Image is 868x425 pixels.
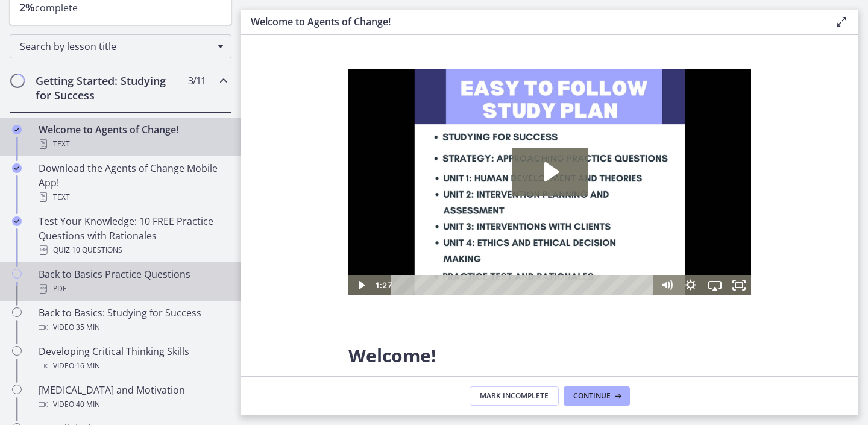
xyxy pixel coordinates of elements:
[354,206,379,227] button: Airplay
[39,306,227,335] div: Back to Basics: Studying for Success
[74,397,100,412] span: · 40 min
[12,125,22,134] i: Completed
[39,344,227,373] div: Developing Critical Thinking Skills
[348,376,751,419] p: We are grateful that you have placed your trust in Agents of Change to assist you in preparing fo...
[470,386,559,406] button: Mark Incomplete
[10,34,231,58] div: Search by lesson title
[564,386,630,406] button: Continue
[39,122,227,151] div: Welcome to Agents of Change!
[39,161,227,204] div: Download the Agents of Change Mobile App!
[164,79,239,127] button: Play Video: c1o6hcmjueu5qasqsu00.mp4
[36,74,183,102] h2: Getting Started: Studying for Success
[12,163,22,173] i: Completed
[52,206,300,227] div: Playbar
[39,243,227,257] div: Quiz
[39,137,227,151] div: Text
[39,320,227,335] div: Video
[20,40,212,53] span: Search by lesson title
[39,190,227,204] div: Text
[70,243,122,257] span: · 10 Questions
[480,391,549,401] span: Mark Incomplete
[39,359,227,373] div: Video
[74,320,100,335] span: · 35 min
[573,391,611,401] span: Continue
[330,206,354,227] button: Show settings menu
[39,383,227,412] div: [MEDICAL_DATA] and Motivation
[306,206,330,227] button: Mute
[39,267,227,296] div: Back to Basics Practice Questions
[74,359,100,373] span: · 16 min
[251,14,815,29] h3: Welcome to Agents of Change!
[379,206,403,227] button: Fullscreen
[12,216,22,226] i: Completed
[39,397,227,412] div: Video
[39,282,227,296] div: PDF
[188,74,206,88] span: 3 / 11
[39,214,227,257] div: Test Your Knowledge: 10 FREE Practice Questions with Rationales
[348,343,436,368] span: Welcome!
